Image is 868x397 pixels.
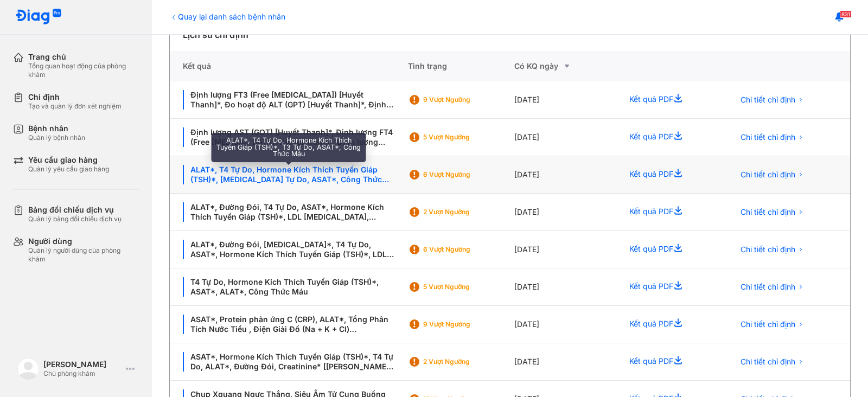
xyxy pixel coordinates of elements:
[169,11,285,22] div: Quay lại danh sách bệnh nhân
[43,369,122,378] div: Chủ phòng khám
[734,92,810,108] button: Chi tiết chỉ định
[734,316,810,332] button: Chi tiết chỉ định
[423,357,510,366] div: 2 Vượt ngưỡng
[734,279,810,295] button: Chi tiết chỉ định
[734,204,810,220] button: Chi tiết chỉ định
[423,133,510,142] div: 5 Vượt ngưỡng
[734,241,810,258] button: Chi tiết chỉ định
[514,81,616,119] div: [DATE]
[28,124,85,133] div: Bệnh nhân
[28,165,109,174] div: Quản lý yêu cầu giao hàng
[423,208,510,216] div: 2 Vượt ngưỡng
[170,51,408,81] div: Kết quả
[423,170,510,179] div: 6 Vượt ngưỡng
[28,92,122,102] div: Chỉ định
[408,51,514,81] div: Tình trạng
[616,194,721,231] div: Kết quả PDF
[734,167,810,183] button: Chi tiết chỉ định
[616,306,721,343] div: Kết quả PDF
[616,119,721,156] div: Kết quả PDF
[183,352,395,372] div: ASAT*, Hormone Kích Thích Tuyến Giáp (TSH)*, T4 Tự Do, ALAT*, Đường Đói, Creatinine* [[PERSON_NAM...
[741,357,795,367] span: Chi tiết chỉ định
[183,28,248,41] div: Lịch sử chỉ định
[28,236,139,246] div: Người dùng
[734,129,810,145] button: Chi tiết chỉ định
[616,268,721,306] div: Kết quả PDF
[43,360,122,369] div: [PERSON_NAME]
[17,358,39,380] img: logo
[423,320,510,329] div: 9 Vượt ngưỡng
[423,245,510,254] div: 6 Vượt ngưỡng
[28,205,122,215] div: Bảng đối chiếu dịch vụ
[741,95,795,105] span: Chi tiết chỉ định
[183,165,395,184] div: ALAT*, T4 Tự Do, Hormone Kích Thích Tuyến Giáp (TSH)*, [MEDICAL_DATA] Tự Do, ASAT*, Công Thức Máu
[616,81,721,119] div: Kết quả PDF
[15,9,62,25] img: logo
[423,283,510,291] div: 5 Vượt ngưỡng
[741,282,795,292] span: Chi tiết chỉ định
[514,343,616,381] div: [DATE]
[28,133,85,142] div: Quản lý bệnh nhân
[514,231,616,268] div: [DATE]
[514,119,616,156] div: [DATE]
[734,354,810,370] button: Chi tiết chỉ định
[741,207,795,217] span: Chi tiết chỉ định
[28,155,109,165] div: Yêu cầu giao hàng
[514,268,616,306] div: [DATE]
[741,245,795,254] span: Chi tiết chỉ định
[741,319,795,329] span: Chi tiết chỉ định
[28,246,139,264] div: Quản lý người dùng của phòng khám
[616,156,721,194] div: Kết quả PDF
[183,90,395,110] div: Định lượng FT3 (Free [MEDICAL_DATA]) [Huyết Thanh]*, Đo hoạt độ ALT (GPT) [Huyết Thanh]*, Định lư...
[28,62,139,79] div: Tổng quan hoạt động của phòng khám
[28,52,139,62] div: Trang chủ
[514,306,616,343] div: [DATE]
[514,194,616,231] div: [DATE]
[514,156,616,194] div: [DATE]
[741,170,795,180] span: Chi tiết chỉ định
[741,132,795,142] span: Chi tiết chỉ định
[183,277,395,297] div: T4 Tự Do, Hormone Kích Thích Tuyến Giáp (TSH)*, ASAT*, ALAT*, Công Thức Máu
[183,315,395,334] div: ASAT*, Protein phản ứng C (CRP), ALAT*, Tổng Phân Tích Nước Tiểu , Điện Giải Đồ (Na + K + Cl) [[P...
[183,240,395,259] div: ALAT*, Đường Đói, [MEDICAL_DATA]*, T4 Tự Do, ASAT*, Hormone Kích Thích Tuyến Giáp (TSH)*, LDL [ME...
[183,127,395,147] div: Định lượng AST (GOT) [Huyết Thanh]*, Định lượng FT4 (Free [MEDICAL_DATA]) [Huyết Thanh], Định lượ...
[28,215,122,223] div: Quản lý bảng đối chiếu dịch vụ
[616,231,721,268] div: Kết quả PDF
[423,95,510,104] div: 9 Vượt ngưỡng
[840,10,852,18] span: 831
[616,343,721,381] div: Kết quả PDF
[514,60,616,73] div: Có KQ ngày
[183,202,395,222] div: ALAT*, Đường Đói, T4 Tự Do, ASAT*, Hormone Kích Thích Tuyến Giáp (TSH)*, LDL [MEDICAL_DATA], [MED...
[28,102,122,111] div: Tạo và quản lý đơn xét nghiệm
